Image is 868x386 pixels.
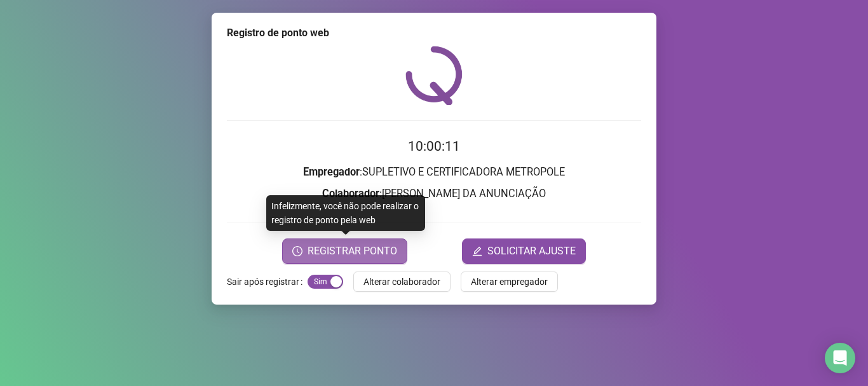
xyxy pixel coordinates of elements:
img: QRPoint [405,46,463,105]
span: REGISTRAR PONTO [308,244,397,259]
div: Infelizmente, você não pode realizar o registro de ponto pela web [266,195,425,231]
strong: Colaborador [322,188,379,200]
span: edit [472,246,482,256]
time: 10:00:11 [408,139,460,154]
button: REGISTRAR PONTO [282,238,407,264]
strong: Empregador [303,166,360,178]
span: clock-circle [292,246,302,256]
div: Open Intercom Messenger [825,343,855,373]
button: editSOLICITAR AJUSTE [462,238,586,264]
span: Alterar colaborador [363,275,440,289]
h3: : [PERSON_NAME] DA ANUNCIAÇÃO [227,186,641,202]
h3: : SUPLETIVO E CERTIFICADORA METROPOLE [227,164,641,181]
button: Alterar empregador [461,272,558,292]
span: SOLICITAR AJUSTE [487,244,576,259]
span: Alterar empregador [471,275,548,289]
label: Sair após registrar [227,272,308,292]
button: Alterar colaborador [353,272,451,292]
div: Registro de ponto web [227,25,641,41]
